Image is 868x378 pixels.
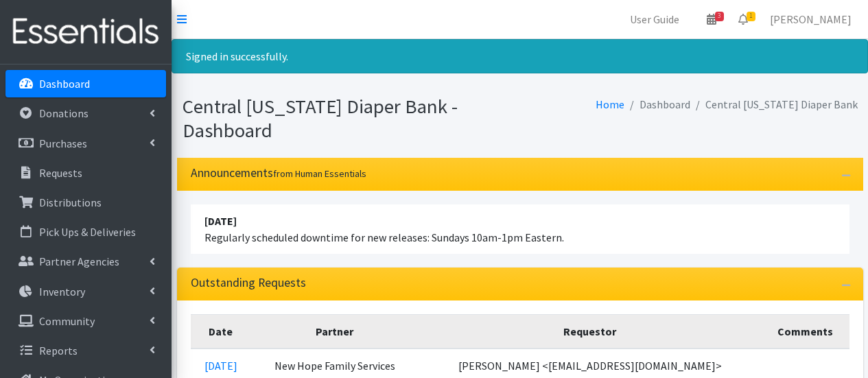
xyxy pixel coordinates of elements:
a: Distributions [5,189,166,216]
p: Requests [39,166,82,180]
a: Community [5,307,166,335]
p: Distributions [39,196,102,209]
p: Dashboard [39,77,90,91]
span: 1 [747,12,755,21]
small: from Human Essentials [273,167,366,180]
span: 3 [715,12,724,21]
h1: Central [US_STATE] Diaper Bank - Dashboard [183,95,515,142]
p: Community [39,314,95,328]
li: Dashboard [624,95,690,115]
div: Signed in successfully. [172,39,868,73]
a: Reports [5,337,166,364]
p: Reports [39,344,78,357]
a: Requests [5,159,166,187]
strong: [DATE] [204,214,237,228]
a: Pick Ups & Deliveries [5,218,166,246]
p: Purchases [39,137,87,150]
th: Requestor [419,315,761,349]
a: 1 [727,5,759,33]
a: User Guide [619,5,690,33]
a: [PERSON_NAME] [759,5,863,33]
a: Home [596,97,624,111]
th: Date [191,315,251,349]
h3: Outstanding Requests [191,276,306,290]
li: Central [US_STATE] Diaper Bank [690,95,858,115]
a: Dashboard [5,70,166,97]
th: Comments [761,315,849,349]
th: Partner [251,315,419,349]
a: Purchases [5,130,166,157]
a: Donations [5,99,166,127]
p: Donations [39,106,89,120]
p: Inventory [39,285,85,298]
img: HumanEssentials [5,9,166,55]
a: Inventory [5,278,166,305]
p: Pick Ups & Deliveries [39,225,136,239]
a: Partner Agencies [5,248,166,275]
a: [DATE] [204,359,237,373]
li: Regularly scheduled downtime for new releases: Sundays 10am-1pm Eastern. [191,204,849,254]
p: Partner Agencies [39,255,119,268]
a: 3 [696,5,727,33]
h3: Announcements [191,166,366,180]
